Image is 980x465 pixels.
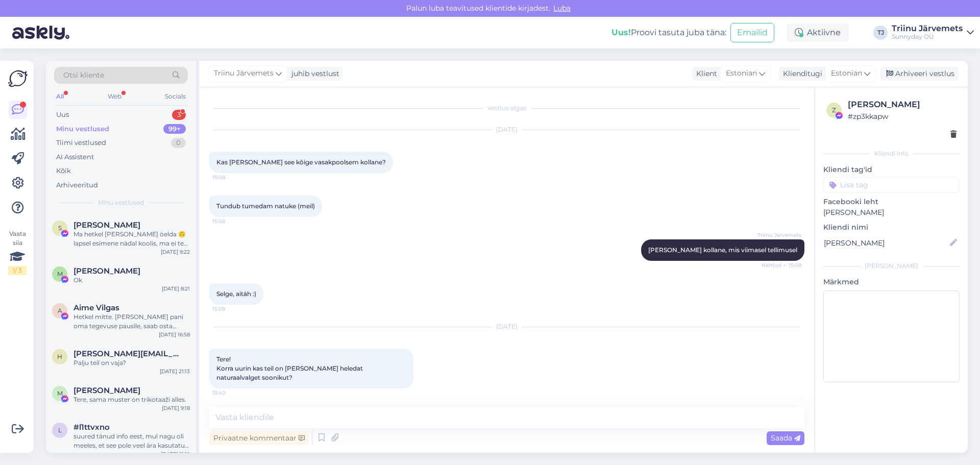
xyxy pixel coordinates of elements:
[823,149,960,158] div: Kliendi info
[892,33,963,41] div: Sunnyday OÜ
[160,368,190,375] div: [DATE] 21:13
[58,426,62,434] span: l
[73,432,190,450] div: suured tänud info eest, mul nagu oli meeles, et see pole veel ära kasutatud :) Ilusat päeva, Piret
[57,353,62,360] span: h
[161,248,190,256] div: [DATE] 9:22
[161,450,190,458] div: [DATE] 11:19
[823,222,960,233] p: Kliendi nimi
[823,197,960,207] p: Facebooki leht
[848,99,957,111] div: [PERSON_NAME]
[209,104,804,113] div: Vestlus algas
[54,90,66,103] div: All
[726,68,757,79] span: Estonian
[73,230,190,248] div: Ma hetkel [PERSON_NAME] öelda 🙃 lapsel esimene nädal koolis, ma ei tea veel kuidas tunnid [PERSON...
[73,358,190,368] div: Palju teil on vaja?
[216,158,386,166] span: Kas [PERSON_NAME] see kõige vasakpoolsem kollane?
[73,395,190,404] div: Tere, sama muster on trikotaaži alles.
[63,70,104,81] span: Otsi kliente
[8,69,28,88] img: Askly Logo
[762,261,801,269] span: Nähtud ✓ 15:08
[823,207,960,218] p: [PERSON_NAME]
[216,202,315,210] span: Tundub tumedam natuke (meil)
[163,90,188,103] div: Socials
[757,231,801,239] span: Triinu Järvemets
[216,290,256,298] span: Selge, aitäh :)
[171,138,186,148] div: 0
[832,106,836,114] span: z
[56,124,109,134] div: Minu vestlused
[98,198,144,207] span: Minu vestlused
[159,331,190,338] div: [DATE] 16:58
[8,229,27,275] div: Vaata siia
[823,177,960,192] input: Lisa tag
[823,261,960,271] div: [PERSON_NAME]
[214,68,274,79] span: Triinu Järvemets
[692,68,717,79] div: Klient
[216,355,364,381] span: Tere! Korra uurin kas teil on [PERSON_NAME] heledat naturaalvalget soonikut?
[824,237,948,249] input: Lisa nimi
[648,246,797,254] span: [PERSON_NAME] kollane, mis viimasel tellimusel
[611,28,631,37] b: Uus!
[287,68,339,79] div: juhib vestlust
[8,266,27,275] div: 1 / 3
[823,277,960,287] p: Märkmed
[880,67,959,81] div: Arhiveeri vestlus
[162,285,190,292] div: [DATE] 8:21
[73,266,140,276] span: Margit Salk
[787,23,849,42] div: Aktiivne
[209,322,804,331] div: [DATE]
[848,111,957,122] div: # zp3kkapw
[73,276,190,285] div: Ok
[57,389,63,397] span: M
[56,138,106,148] div: Tiimi vestlused
[550,4,574,13] span: Luba
[73,312,190,331] div: Hetkel mitte. [PERSON_NAME] pani oma tegevuse pausile, saab osta ainult vanasid numbreid.
[163,124,186,134] div: 99+
[823,164,960,175] p: Kliendi tag'id
[771,433,800,443] span: Saada
[73,423,110,432] span: #l1ttvxno
[73,303,119,312] span: Aime Vilgas
[209,431,309,445] div: Privaatne kommentaar
[58,307,62,314] span: A
[212,174,251,181] span: 15:08
[162,404,190,412] div: [DATE] 9:18
[611,27,726,39] div: Proovi tasuta juba täna:
[56,166,71,176] div: Kõik
[73,221,140,230] span: Sirel Rootsma
[831,68,862,79] span: Estonian
[212,217,251,225] span: 15:08
[892,25,963,33] div: Triinu Järvemets
[73,386,140,395] span: Maarja Lihten
[730,23,774,42] button: Emailid
[56,180,98,190] div: Arhiveeritud
[56,110,69,120] div: Uus
[73,349,180,358] span: hanna.k.salmela@gmail.com
[212,305,251,313] span: 15:09
[56,152,94,162] div: AI Assistent
[57,270,63,278] span: M
[172,110,186,120] div: 3
[779,68,822,79] div: Klienditugi
[873,26,888,40] div: TJ
[892,25,974,41] a: Triinu JärvemetsSunnyday OÜ
[209,125,804,134] div: [DATE]
[58,224,62,232] span: S
[212,389,251,397] span: 13:40
[106,90,124,103] div: Web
